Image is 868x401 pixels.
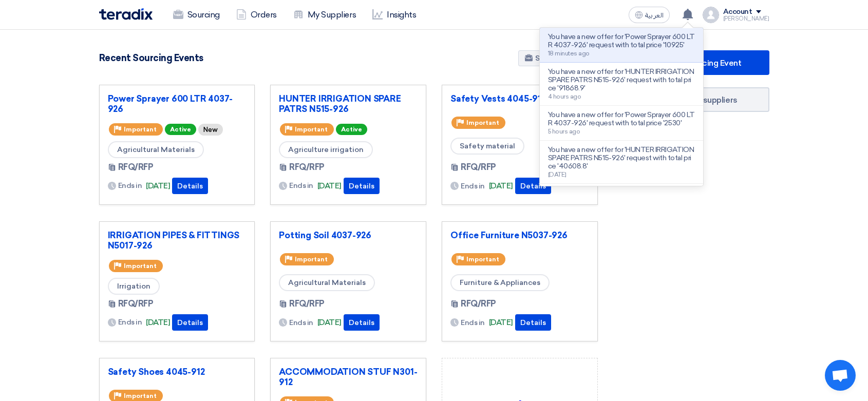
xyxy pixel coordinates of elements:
span: [DATE] [317,180,342,192]
span: Safety material [450,138,524,155]
span: Active [336,124,367,135]
div: Open chat [825,360,856,391]
button: Details [344,178,380,194]
span: RFQ/RFP [118,161,154,174]
button: Details [515,178,551,194]
span: Ends in [461,317,485,328]
span: [DATE] [146,180,170,192]
span: Important [466,119,499,126]
a: Show All Pipeline [518,50,598,66]
span: [DATE] [489,180,513,192]
span: العربية [645,12,664,19]
button: Details [344,314,380,331]
span: Important [124,392,157,399]
a: My Suppliers [285,4,364,26]
span: [DATE] [548,171,567,178]
a: HUNTER IRRIGATION SPARE PATRS N515-926 [279,93,418,114]
a: Insights [364,4,424,26]
span: Agricultural Materials [108,141,204,158]
a: IRRIGATION PIPES & FITTINGS N5017-926 [108,230,247,251]
span: 5 hours ago [548,128,580,135]
span: RFQ/RFP [289,161,325,174]
a: Orders [228,4,285,26]
span: RFQ/RFP [461,161,496,174]
span: Important [124,126,157,133]
span: Ends in [461,181,485,192]
span: Agriculture irrigation [279,141,373,158]
p: You have a new offer for 'Power Sprayer 600 LTR 4037-926' request with total price '2530' [548,111,695,127]
img: profile_test.png [703,7,719,23]
div: [PERSON_NAME] [723,16,769,22]
p: You have a new offer for 'HUNTER IRRIGATION SPARE PATRS N515-926' request with total price '40608.8' [548,146,695,170]
span: Ends in [118,317,142,328]
button: Details [172,314,208,331]
a: Safety Vests 4045-912 [450,93,589,104]
span: [DATE] [489,317,513,329]
span: RFQ/RFP [118,298,154,310]
span: [DATE] [146,317,170,329]
span: RFQ/RFP [461,298,496,310]
span: RFQ/RFP [289,298,325,310]
a: Office Furniture N5037-926 [450,230,589,240]
button: Details [515,314,551,331]
span: Important [124,262,157,270]
span: 4 hours ago [548,93,581,100]
span: Ends in [289,180,313,191]
span: Active [165,124,196,135]
button: Details [172,178,208,194]
span: Furniture & Appliances [450,274,550,291]
span: Important [295,126,328,133]
p: You have a new offer for 'HUNTER IRRIGATION SPARE PATRS N515-926' request with total price '91868.9' [548,68,695,92]
span: [DATE] [317,317,342,329]
span: Important [295,256,328,263]
a: ACCOMMODATION STUF N301-912 [279,367,418,387]
span: Irrigation [108,278,160,295]
a: Sourcing [165,4,228,26]
div: Account [723,8,752,16]
span: 18 minutes ago [548,50,590,57]
a: Potting Soil 4037-926 [279,230,418,240]
img: Teradix logo [99,8,153,20]
a: Power Sprayer 600 LTR 4037-926 [108,93,247,114]
span: Ends in [118,180,142,191]
button: العربية [629,7,670,23]
h4: Recent Sourcing Events [99,52,203,64]
p: You have a new offer for 'Power Sprayer 600 LTR 4037-926' request with total price '10925' [548,33,695,49]
span: Important [466,256,499,263]
span: Agricultural Materials [279,274,375,291]
div: New [198,124,223,136]
span: Ends in [289,317,313,328]
a: Safety Shoes 4045-912 [108,367,247,377]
